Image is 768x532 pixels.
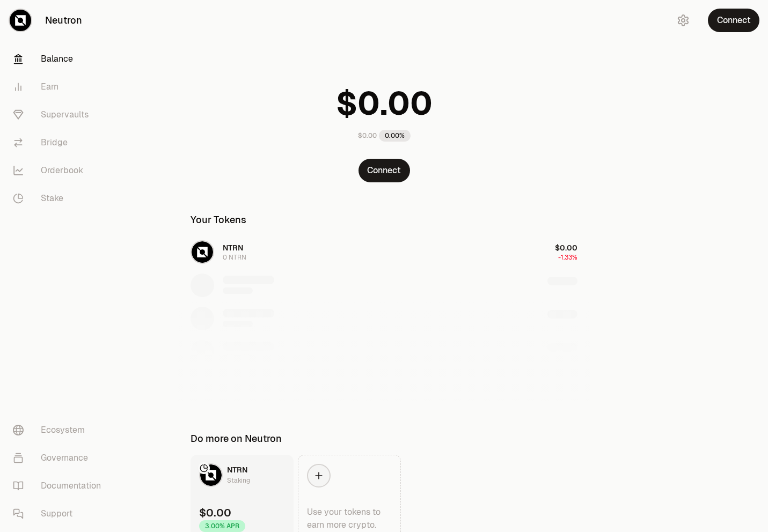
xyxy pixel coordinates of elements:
[191,212,246,227] div: Your Tokens
[4,73,116,101] a: Earn
[4,444,116,472] a: Governance
[4,129,116,157] a: Bridge
[379,130,411,142] div: 0.00%
[200,464,222,486] img: NTRN Logo
[227,475,250,486] div: Staking
[227,465,247,475] span: NTRN
[191,431,282,446] div: Do more on Neutron
[4,101,116,129] a: Supervaults
[4,184,116,212] a: Stake
[358,131,377,140] div: $0.00
[4,472,116,500] a: Documentation
[4,500,116,528] a: Support
[199,520,245,532] div: 3.00% APR
[307,506,392,531] div: Use your tokens to earn more crypto.
[199,505,231,520] div: $0.00
[359,159,410,182] button: Connect
[4,416,116,444] a: Ecosystem
[4,45,116,73] a: Balance
[708,9,759,32] button: Connect
[4,157,116,184] a: Orderbook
